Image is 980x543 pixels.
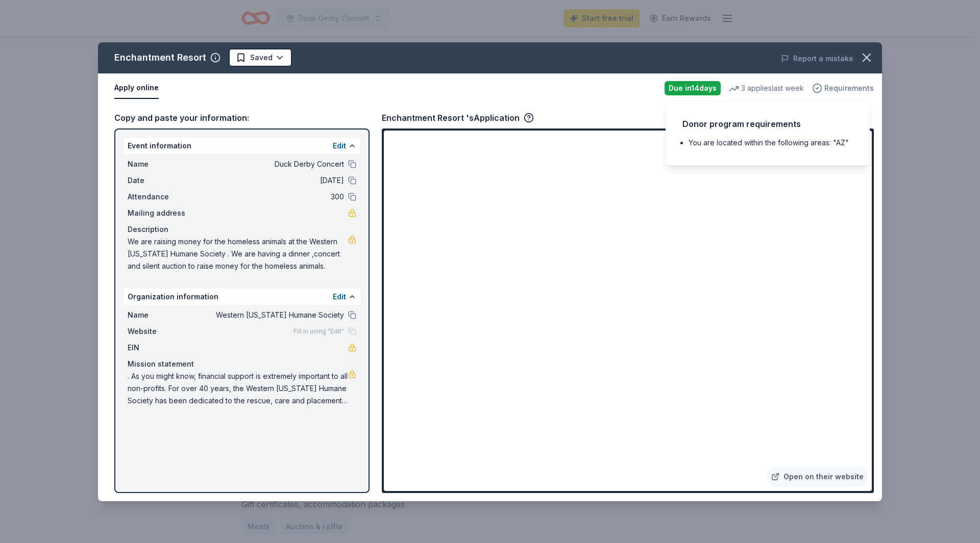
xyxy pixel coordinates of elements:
span: Fill in using "Edit" [293,327,344,335]
span: Name [128,158,196,170]
li: You are located within the following areas: "AZ" [689,137,853,149]
a: Open on their website [767,467,868,487]
span: Name [128,309,196,321]
span: 300 [196,191,344,203]
span: Date [128,174,196,187]
span: Saved [250,51,273,64]
div: Enchantment Resort 's Application [382,111,534,124]
span: We are raising money for the homeless animals at the Western [US_STATE] Humane Society . We are h... [128,236,348,272]
span: Website [128,325,196,338]
button: Report a mistake [781,53,853,65]
div: Copy and paste your information: [114,111,370,124]
button: Saved [229,48,292,67]
div: Donor program requirements [682,117,853,131]
button: Edit [333,291,346,303]
span: EIN [128,342,196,354]
button: Edit [333,140,346,152]
span: Attendance [128,191,196,203]
span: Requirements [824,82,874,94]
span: . As you might know, financial support is extremely important to all non-profits. For over 40 yea... [128,370,348,407]
div: 3 applies last week [729,82,804,94]
div: Event information [124,138,360,154]
span: [DATE] [196,174,344,187]
div: Mission statement [128,358,356,370]
span: Mailing address [128,207,196,219]
button: Requirements [812,82,874,94]
div: Organization information [124,289,360,305]
div: Description [128,223,356,236]
div: Enchantment Resort [114,49,206,66]
span: Duck Derby Concert [196,158,344,170]
div: Due in 14 days [665,81,721,95]
span: Western [US_STATE] Humane Society [196,309,344,321]
button: Apply online [114,77,159,99]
